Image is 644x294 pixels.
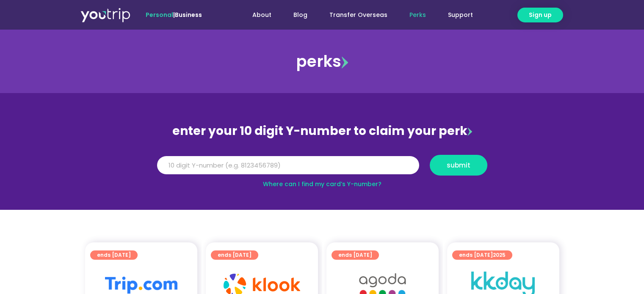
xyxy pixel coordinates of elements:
[175,11,202,19] a: Business
[225,7,484,23] nav: Menu
[146,11,202,19] span: |
[97,250,131,260] span: ends [DATE]
[398,7,437,23] a: Perks
[318,7,398,23] a: Transfer Overseas
[263,180,381,188] a: Where can I find my card’s Y-number?
[241,7,282,23] a: About
[517,8,563,22] a: Sign up
[459,250,506,260] span: ends [DATE]
[90,250,138,260] a: ends [DATE]
[437,7,484,23] a: Support
[282,7,318,23] a: Blog
[430,155,487,176] button: submit
[529,11,552,19] span: Sign up
[157,156,419,175] input: 10 digit Y-number (e.g. 8123456789)
[157,155,487,182] form: Y Number
[452,250,512,260] a: ends [DATE]2025
[211,250,258,260] a: ends [DATE]
[218,250,252,260] span: ends [DATE]
[338,250,372,260] span: ends [DATE]
[447,162,470,168] span: submit
[332,250,379,260] a: ends [DATE]
[493,251,506,258] span: 2025
[146,11,173,19] span: Personal
[153,120,492,142] div: enter your 10 digit Y-number to claim your perk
